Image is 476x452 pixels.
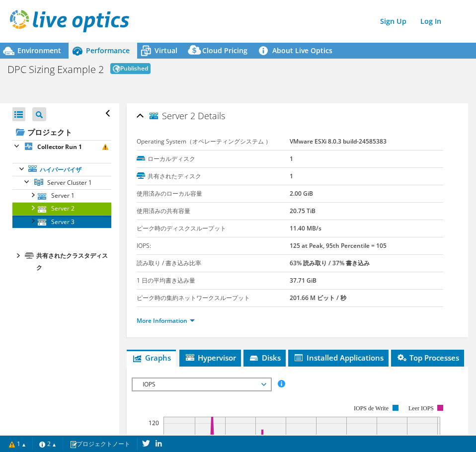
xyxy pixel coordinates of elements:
[354,405,389,412] text: IOPS de Write
[290,224,321,232] b: 11.40 MB/s
[290,241,387,250] b: 125 at Peak, 95th Percentile = 105
[10,10,129,32] img: live_optics_svg.svg
[132,353,171,363] span: Graphs
[198,110,225,122] span: Details
[293,353,384,363] span: Installed Applications
[12,202,111,215] a: Server 2
[290,207,316,215] b: 20.75 TiB
[149,419,159,427] text: 120
[12,140,111,153] a: Collector Run 1
[290,276,317,285] b: 37.71 GiB
[137,154,290,164] label: ローカルディスク
[110,63,151,74] span: Published
[202,46,247,55] span: Cloud Pricing
[36,250,111,274] div: 共有されたクラスタディスク
[137,206,290,216] label: 使用済みの共有容量
[150,111,195,121] span: Server 2
[137,137,290,147] label: Operating System（オペレーティングシステム ）
[255,43,340,59] a: About Live Optics
[137,224,290,233] label: ピーク時のディスクスループット
[2,438,33,450] a: 1
[137,241,290,251] label: IOPS:
[408,405,434,412] text: Leer IOPS
[137,316,195,325] a: More Information
[290,172,293,180] b: 1
[137,258,290,268] label: 読み取り / 書き込み比率
[138,378,265,390] span: IOPS
[47,178,92,187] span: Server Cluster 1
[137,171,290,181] label: 共有されたディスク
[155,46,177,55] span: Virtual
[32,438,63,450] a: 2
[12,176,111,189] a: Server Cluster 1
[137,189,290,199] label: 使用済みのローカル容量
[12,215,111,228] a: Server 3
[137,293,290,303] label: ピーク時の集約ネットワークスループット
[290,189,313,198] b: 2.00 GiB
[12,163,111,176] a: ハイパーバイザ
[86,46,130,55] span: Performance
[12,189,111,202] a: Server 1
[396,353,459,363] span: Top Processes
[137,276,290,286] label: 1 日の平均書き込み量
[290,154,293,163] b: 1
[184,353,236,363] span: Hypervisor
[7,65,104,75] h1: DPC Sizing Example 2
[415,14,446,28] a: Log In
[17,46,61,55] span: Environment
[248,353,281,363] span: Disks
[37,143,82,151] b: Collector Run 1
[290,259,370,267] b: 63% 読み取り / 37% 書き込み
[375,14,411,28] a: Sign Up
[290,294,346,302] b: 201.66 M ビット / 秒
[63,438,138,450] a: プロジェクトノート
[290,137,387,146] b: VMware ESXi 8.0.3 build-24585383
[12,124,111,140] a: プロジェクト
